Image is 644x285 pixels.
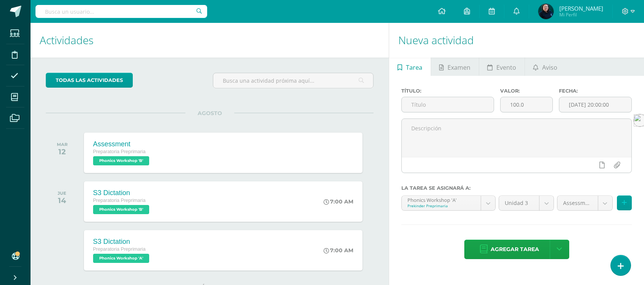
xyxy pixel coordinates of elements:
[389,58,430,76] a: Tarea
[93,149,146,154] span: Preparatoria Preprimaria
[559,11,603,18] span: Mi Perfil
[402,97,493,112] input: Título
[563,196,592,210] span: Assessment activities (30.0pts)
[57,142,68,147] div: MAR
[93,205,149,214] span: Phonics Workshop 'B'
[559,88,632,94] label: Fecha:
[448,58,470,77] span: Examen
[93,140,151,148] div: Assessment
[559,97,631,112] input: Fecha de entrega
[58,196,66,205] div: 14
[406,58,422,77] span: Tarea
[57,147,68,156] div: 12
[501,97,553,112] input: Puntos máximos
[93,238,151,246] div: S3 Dictation
[479,58,525,76] a: Evento
[500,88,553,94] label: Valor:
[58,191,66,196] div: JUE
[407,196,475,203] div: Phonics Workshop 'A'
[407,203,475,208] div: Prekinder Preprimaria
[93,189,151,197] div: S3 Dictation
[538,4,554,19] img: 025a7cf4a908f3c26f6a181e68158fd9.png
[491,240,539,259] span: Agregar tarea
[431,58,479,76] a: Examen
[93,156,149,165] span: Phonics Workshop 'B'
[525,58,566,76] a: Aviso
[401,88,494,94] label: Título:
[35,5,207,18] input: Busca un usuario...
[496,58,516,77] span: Evento
[398,23,635,58] h1: Nueva actividad
[499,196,554,210] a: Unidad 3
[46,73,133,88] a: todas las Actividades
[93,198,146,203] span: Preparatoria Preprimaria
[401,185,632,191] label: La tarea se asignará a:
[93,247,146,252] span: Preparatoria Preprimaria
[324,198,353,205] div: 7:00 AM
[505,196,533,210] span: Unidad 3
[402,196,495,210] a: Phonics Workshop 'A'Prekinder Preprimaria
[40,23,380,58] h1: Actividades
[542,58,557,77] span: Aviso
[213,73,374,88] input: Busca una actividad próxima aquí...
[93,254,149,263] span: Phonics Workshop 'A'
[324,247,353,254] div: 7:00 AM
[559,5,603,12] span: [PERSON_NAME]
[557,196,612,210] a: Assessment activities (30.0pts)
[185,110,234,117] span: AGOSTO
